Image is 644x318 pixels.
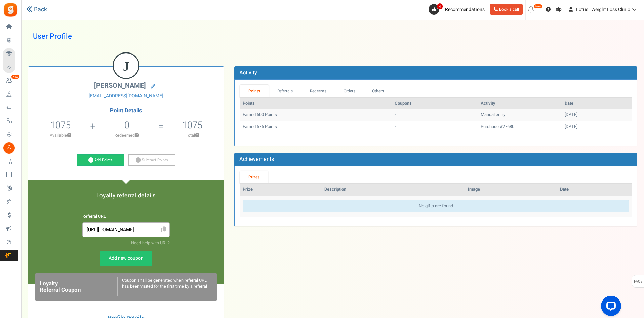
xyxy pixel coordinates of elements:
a: New [3,75,18,86]
div: [DATE] [565,112,629,118]
em: New [534,4,542,9]
span: [PERSON_NAME] [94,81,146,91]
span: Manual entry [481,111,505,118]
span: 4 [437,3,443,10]
div: No gifts are found [243,200,629,212]
p: Available [32,132,89,138]
h5: Loyalty referral details [35,192,217,199]
a: Subtract Points [128,154,175,166]
img: Gratisfaction [3,2,18,17]
th: Description [322,184,465,196]
a: Prizes [240,171,268,183]
td: Earned 500 Points [240,109,392,121]
a: 4 Recommendations [429,4,487,15]
p: Total [164,132,220,138]
h6: Referral URL [82,214,170,219]
a: Referrals [269,85,301,97]
td: Earned 575 Points [240,121,392,133]
th: Activity [478,98,562,109]
h4: Point Details [28,108,224,114]
h6: Loyalty Referral Coupon [40,281,117,293]
a: Add Points [77,154,124,166]
a: Redeems [301,85,335,97]
h1: User Profile [33,27,632,46]
a: Add new coupon [100,251,152,266]
a: Need help with URL? [131,240,170,246]
span: 1075 [50,118,71,132]
b: Activity [239,69,257,77]
td: - [392,121,478,133]
a: Others [364,85,393,97]
div: Coupon shall be generated when referral URL has been visited for the first time by a referral [117,277,212,296]
a: Book a call [490,4,523,15]
th: Prize [240,184,321,196]
figcaption: J [114,53,138,79]
b: Achievements [239,155,274,163]
span: FAQs [634,275,643,288]
a: Orders [335,85,364,97]
span: Lotus | Weight Loss Clinic [576,6,630,13]
span: Help [551,6,562,13]
th: Coupons [392,98,478,109]
th: Image [465,184,557,196]
button: ? [135,133,139,138]
p: Redeemed [96,132,157,138]
button: ? [67,133,71,138]
a: [EMAIL_ADDRESS][DOMAIN_NAME] [33,93,219,99]
a: Points [240,85,269,97]
th: Date [562,98,632,109]
em: New [11,74,20,79]
h5: 0 [124,120,129,130]
td: - [392,109,478,121]
span: Recommendations [445,6,485,13]
th: Points [240,98,392,109]
h5: 1075 [182,120,202,130]
td: Purchase #27680 [478,121,562,133]
span: Click to Copy [158,224,169,236]
th: Date [557,184,632,196]
button: ? [195,133,199,138]
div: [DATE] [565,123,629,130]
a: Help [543,4,564,15]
